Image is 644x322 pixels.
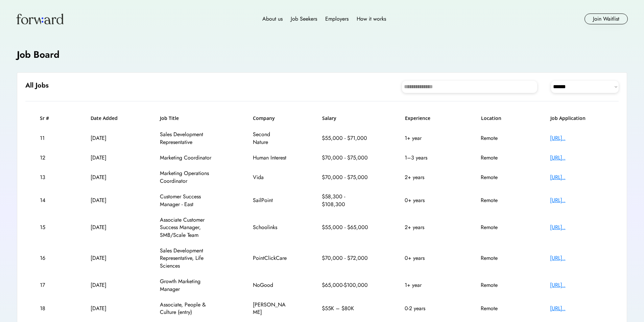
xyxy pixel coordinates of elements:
[481,281,515,289] div: Remote
[325,15,349,23] div: Employers
[40,281,55,289] div: 17
[160,170,217,185] div: Marketing Operations Coordinator
[253,174,287,181] div: Vida
[160,131,217,146] div: Sales Development Representative
[405,224,445,231] div: 2+ years
[262,15,283,23] div: About us
[405,174,445,181] div: 2+ years
[91,305,124,312] div: [DATE]
[322,115,369,122] h6: Salary
[253,131,287,146] div: Second Nature
[585,14,628,24] button: Join Waitlist
[481,154,515,162] div: Remote
[253,281,287,289] div: NoGood
[40,305,55,312] div: 18
[322,281,369,289] div: $65,000-$100,000
[481,305,515,312] div: Remote
[405,154,445,162] div: 1–3 years
[160,301,217,316] div: Associate, People & Culture (entry)
[291,15,317,23] div: Job Seekers
[357,15,386,23] div: How it works
[550,305,604,312] div: [URL]..
[253,197,287,204] div: SailPoint
[253,224,287,231] div: Schoolinks
[91,134,124,142] div: [DATE]
[25,81,49,90] h6: All Jobs
[550,154,604,162] div: [URL]..
[405,254,445,262] div: 0+ years
[481,174,515,181] div: Remote
[481,254,515,262] div: Remote
[253,154,287,162] div: Human Interest
[16,14,64,24] img: Forward logo
[550,174,604,181] div: [URL]..
[91,224,124,231] div: [DATE]
[322,134,369,142] div: $55,000 - $71,000
[160,154,217,162] div: Marketing Coordinator
[322,254,369,262] div: $70,000 - $72,000
[322,174,369,181] div: $70,000 - $75,000
[40,154,55,162] div: 12
[91,281,124,289] div: [DATE]
[405,305,445,312] div: 0-2 years
[322,154,369,162] div: $70,000 - $75,000
[160,247,217,270] div: Sales Development Representative, Life Sciences
[550,281,604,289] div: [URL]..
[17,48,59,61] h4: Job Board
[253,254,287,262] div: PointClickCare
[91,154,124,162] div: [DATE]
[160,278,217,293] div: Growth Marketing Manager
[40,115,55,122] h6: Sr #
[91,197,124,204] div: [DATE]
[91,254,124,262] div: [DATE]
[405,134,445,142] div: 1+ year
[550,224,604,231] div: [URL]..
[481,115,515,122] h6: Location
[550,115,604,122] h6: Job Application
[40,174,55,181] div: 13
[550,134,604,142] div: [URL]..
[40,197,55,204] div: 14
[481,134,515,142] div: Remote
[160,193,217,208] div: Customer Success Manager - East
[322,305,369,312] div: $55K – $80K
[160,216,217,239] div: Associate Customer Success Manager, SMB/Scale Team
[91,115,124,122] h6: Date Added
[405,281,445,289] div: 1+ year
[40,134,55,142] div: 11
[481,224,515,231] div: Remote
[40,224,55,231] div: 15
[40,254,55,262] div: 16
[160,115,179,122] h6: Job Title
[550,197,604,204] div: [URL]..
[91,174,124,181] div: [DATE]
[405,197,445,204] div: 0+ years
[405,115,446,122] h6: Experience
[253,115,287,122] h6: Company
[322,224,369,231] div: $55,000 - $65,000
[550,254,604,262] div: [URL]..
[253,301,287,316] div: [PERSON_NAME]
[322,193,369,208] div: $58,300 - $108,300
[481,197,515,204] div: Remote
